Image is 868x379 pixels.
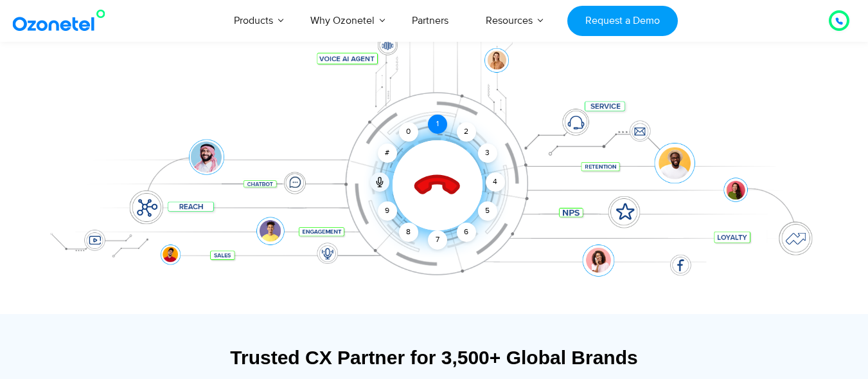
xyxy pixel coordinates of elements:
[457,223,476,242] div: 6
[428,230,447,250] div: 7
[39,346,829,369] div: Trusted CX Partner for 3,500+ Global Brands
[477,201,497,221] div: 5
[477,143,497,163] div: 3
[457,122,476,142] div: 2
[399,122,418,142] div: 0
[399,223,418,242] div: 8
[486,172,505,192] div: 4
[378,201,397,221] div: 9
[567,6,677,36] a: Request a Demo
[428,115,447,134] div: 1
[378,143,397,163] div: #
